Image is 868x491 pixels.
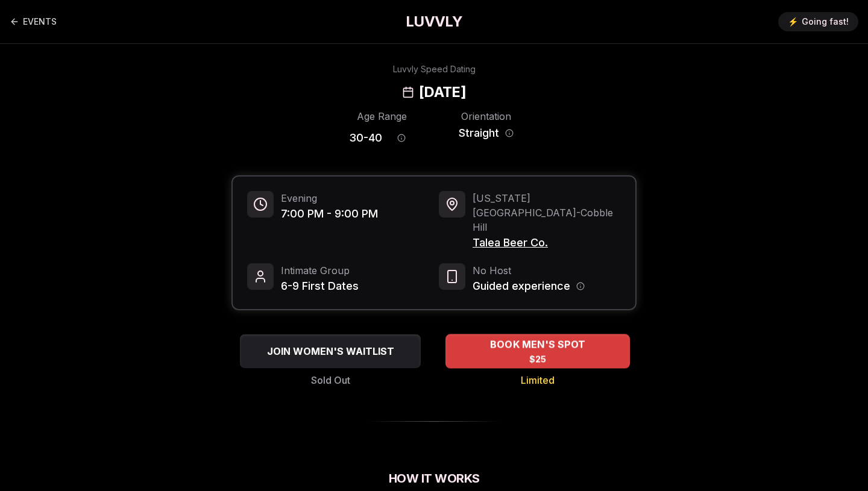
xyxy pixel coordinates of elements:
[231,470,637,487] h2: How It Works
[388,125,415,151] button: Age range information
[473,234,621,251] span: Talea Beer Co.
[281,278,359,295] span: 6-9 First Dates
[10,10,57,34] a: Back to events
[349,130,382,146] span: 30 - 40
[521,373,555,387] span: Limited
[281,263,359,278] span: Intimate Group
[473,263,585,278] span: No Host
[349,109,415,124] div: Age Range
[311,373,350,387] span: Sold Out
[419,83,466,102] h2: [DATE]
[488,337,588,352] span: BOOK MEN'S SPOT
[240,334,421,368] button: JOIN WOMEN'S WAITLIST - Sold Out
[445,334,630,368] button: BOOK MEN'S SPOT - Limited
[505,129,514,137] button: Orientation information
[281,191,378,205] span: Evening
[281,205,378,222] span: 7:00 PM - 9:00 PM
[459,125,499,142] span: Straight
[453,109,519,124] div: Orientation
[788,16,798,28] span: ⚡️
[265,344,397,358] span: JOIN WOMEN'S WAITLIST
[802,16,849,28] span: Going fast!
[406,12,462,31] a: LUVVLY
[473,191,621,234] span: [US_STATE][GEOGRAPHIC_DATA] - Cobble Hill
[473,278,570,295] span: Guided experience
[393,63,476,75] div: Luvvly Speed Dating
[576,282,585,290] button: Host information
[529,353,547,365] span: $25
